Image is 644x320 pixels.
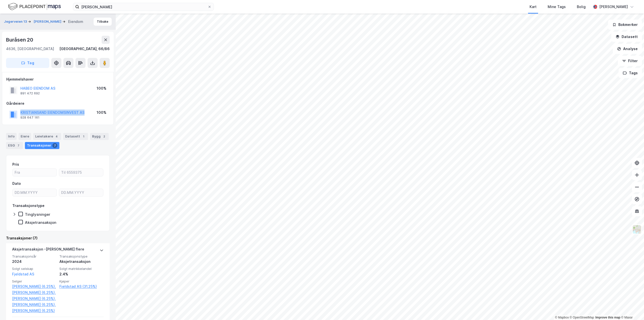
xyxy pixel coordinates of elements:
span: Kjøper [59,279,104,283]
a: [PERSON_NAME] (6.25%), [12,296,56,302]
div: Aksjetransaksjon - [PERSON_NAME] flere [12,246,84,254]
button: [PERSON_NAME] [34,19,62,24]
a: [PERSON_NAME] (6.25%) [12,308,56,314]
span: Selger [12,279,56,283]
div: Kontrollprogram for chat [619,296,644,320]
div: [GEOGRAPHIC_DATA], 66/86 [59,46,110,52]
input: Til 6559375 [59,169,103,176]
div: Eiere [19,133,31,140]
a: Improve this map [595,316,620,319]
button: Tags [619,68,642,78]
div: 2024 [12,259,56,265]
input: Søk på adresse, matrikkel, gårdeiere, leietakere eller personer [79,3,208,11]
div: Mine Tags [548,4,566,10]
input: DD.MM.YYYY [59,189,103,196]
div: Transaksjoner (7) [6,235,110,241]
span: Solgt selskap [12,267,56,271]
div: Gårdeiere [6,100,109,106]
button: Bokmerker [608,20,642,30]
input: Fra [13,169,57,176]
div: 4636, [GEOGRAPHIC_DATA] [6,46,54,52]
div: Datasett [63,133,88,140]
div: 4 [54,134,59,139]
div: Transaksjonstype [12,203,45,209]
a: [PERSON_NAME] (6.25%), [12,302,56,308]
div: Hjemmelshaver [6,76,109,82]
span: Solgt matrikkelandel [59,267,104,271]
span: Transaksjonsår [12,254,56,259]
div: Eiendom [68,19,83,25]
div: Aksjetransaksjon [59,259,104,265]
div: Leietakere [33,133,61,140]
a: [PERSON_NAME] (6.25%), [12,290,56,296]
div: Info [6,133,17,140]
div: 891 472 692 [20,91,40,95]
div: [PERSON_NAME] [599,4,628,10]
div: 928 647 161 [20,116,39,120]
div: Tinglysninger [25,212,50,217]
div: Kart [530,4,537,10]
a: Fjeldstad AS (31.25%) [59,283,104,290]
div: 1 [81,134,86,139]
img: Z [632,225,642,234]
div: 100% [97,85,106,91]
div: 2 [102,134,107,139]
span: Transaksjonstype [59,254,104,259]
a: OpenStreetMap [570,316,594,319]
a: Mapbox [555,316,569,319]
iframe: Chat Widget [619,296,644,320]
div: Transaksjoner [25,142,59,149]
div: 7 [52,143,57,148]
button: Filter [618,56,642,66]
div: ESG [6,142,23,149]
div: Aksjetransaksjon [25,220,56,225]
div: 7 [16,143,21,148]
a: [PERSON_NAME] (6.25%), [12,283,56,290]
button: Tag [6,58,49,68]
div: Pris [12,161,19,167]
div: Bygg [90,133,109,140]
div: 100% [97,110,106,116]
a: Fjeldstad AS [12,272,34,276]
div: 2.4% [59,271,104,277]
button: Analyse [613,44,642,54]
button: Datasett [611,32,642,42]
div: Dato [12,181,21,187]
img: logo.f888ab2527a4732fd821a326f86c7f29.svg [8,2,61,11]
input: DD.MM.YYYY [13,189,57,196]
div: Bolig [577,4,586,10]
button: Jegerveien 13 [4,19,28,24]
div: Buråsen 20 [6,36,34,44]
button: Tilbake [94,18,112,26]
